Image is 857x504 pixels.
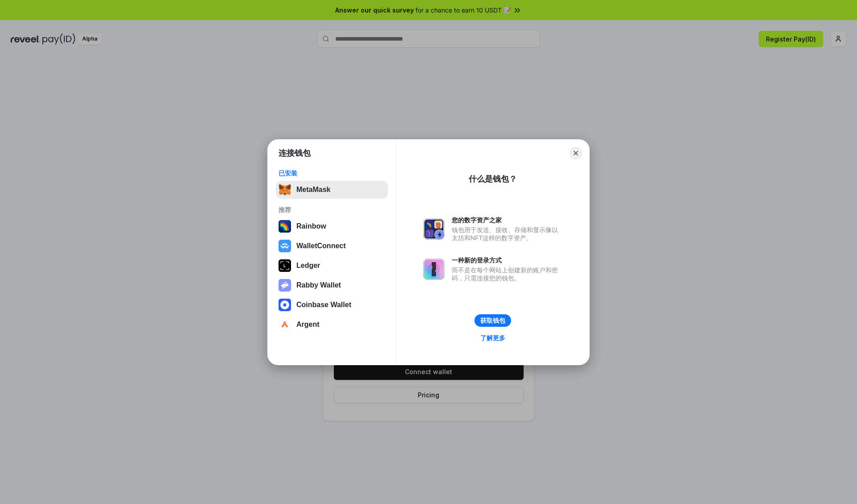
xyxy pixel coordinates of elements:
[279,206,385,214] div: 推荐
[452,216,562,224] div: 您的数字资产之家
[296,242,346,250] div: WalletConnect
[480,317,505,325] div: 获取钱包
[279,169,385,177] div: 已安装
[296,186,330,194] div: MetaMask
[474,314,511,327] button: 获取钱包
[296,321,320,329] div: Argent
[279,148,311,158] h1: 连接钱包
[296,222,326,230] div: Rainbow
[475,332,511,344] a: 了解更多
[276,276,388,294] button: Rabby Wallet
[279,299,291,311] img: svg+xml,%3Csvg%20width%3D%2228%22%20height%3D%2228%22%20viewBox%3D%220%200%2028%2028%22%20fill%3D...
[279,240,291,252] img: svg+xml,%3Csvg%20width%3D%2228%22%20height%3D%2228%22%20viewBox%3D%220%200%2028%2028%22%20fill%3D...
[452,266,562,282] div: 而不是在每个网站上创建新的账户和密码，只需连接您的钱包。
[296,301,351,309] div: Coinbase Wallet
[276,257,388,275] button: Ledger
[276,217,388,235] button: Rainbow
[279,183,291,196] img: svg+xml,%3Csvg%20fill%3D%22none%22%20height%3D%2233%22%20viewBox%3D%220%200%2035%2033%22%20width%...
[296,281,341,289] div: Rabby Wallet
[570,147,582,159] button: Close
[423,258,445,280] img: svg+xml,%3Csvg%20xmlns%3D%22http%3A%2F%2Fwww.w3.org%2F2000%2Fsvg%22%20fill%3D%22none%22%20viewBox...
[469,174,517,184] div: 什么是钱包？
[276,316,388,333] button: Argent
[423,218,445,240] img: svg+xml,%3Csvg%20xmlns%3D%22http%3A%2F%2Fwww.w3.org%2F2000%2Fsvg%22%20fill%3D%22none%22%20viewBox...
[452,256,562,264] div: 一种新的登录方式
[279,279,291,292] img: svg+xml,%3Csvg%20xmlns%3D%22http%3A%2F%2Fwww.w3.org%2F2000%2Fsvg%22%20fill%3D%22none%22%20viewBox...
[276,237,388,255] button: WalletConnect
[276,181,388,199] button: MetaMask
[279,259,291,272] img: svg+xml,%3Csvg%20xmlns%3D%22http%3A%2F%2Fwww.w3.org%2F2000%2Fsvg%22%20width%3D%2228%22%20height%3...
[296,262,320,270] div: Ledger
[276,296,388,314] button: Coinbase Wallet
[279,220,291,233] img: svg+xml,%3Csvg%20width%3D%22120%22%20height%3D%22120%22%20viewBox%3D%220%200%20120%20120%22%20fil...
[279,318,291,331] img: svg+xml,%3Csvg%20width%3D%2228%22%20height%3D%2228%22%20viewBox%3D%220%200%2028%2028%22%20fill%3D...
[480,334,505,342] div: 了解更多
[452,226,562,242] div: 钱包用于发送、接收、存储和显示像以太坊和NFT这样的数字资产。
